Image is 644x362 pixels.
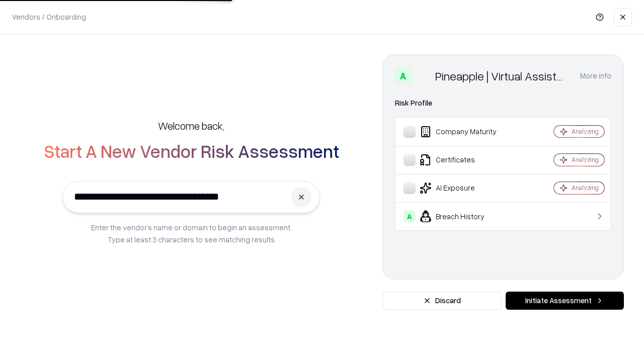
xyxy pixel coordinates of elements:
[395,97,611,109] div: Risk Profile
[435,68,568,84] div: Pineapple | Virtual Assistant Agency
[506,292,624,310] button: Initiate Assessment
[91,221,292,245] p: Enter the vendor’s name or domain to begin an assessment. Type at least 3 characters to see match...
[415,68,431,84] img: Pineapple | Virtual Assistant Agency
[572,127,599,136] div: Analyzing
[404,210,524,222] div: Breach History
[404,154,524,166] div: Certificates
[404,210,416,222] div: A
[395,68,411,84] div: A
[382,292,502,310] button: Discard
[404,126,524,138] div: Company Maturity
[12,12,86,22] p: Vendors / Onboarding
[44,141,339,161] h2: Start A New Vendor Risk Assessment
[580,67,611,85] button: More info
[572,155,599,164] div: Analyzing
[404,182,524,194] div: AI Exposure
[158,119,224,133] h5: Welcome back,
[572,184,599,192] div: Analyzing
